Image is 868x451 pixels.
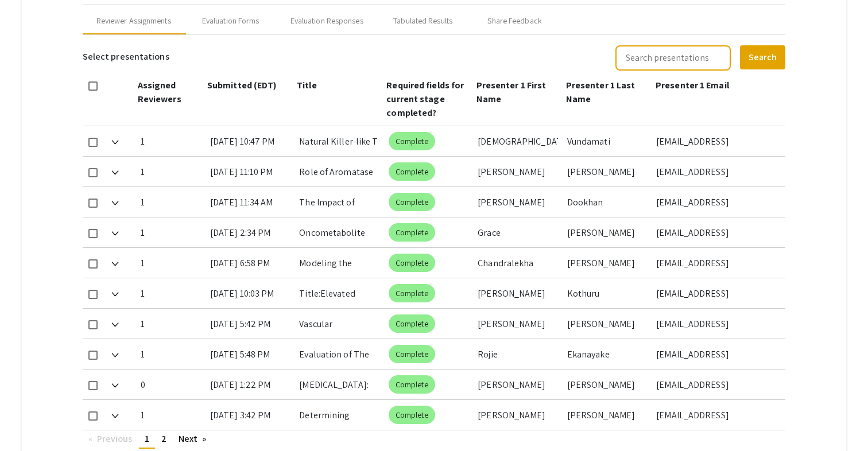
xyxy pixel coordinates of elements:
mat-chip: Complete [389,223,435,242]
div: 1 [141,157,201,186]
div: Dookhan [567,187,647,217]
div: [PERSON_NAME] [478,400,557,430]
div: Evaluation of The Use of Longitudinal Data for [MEDICAL_DATA] Research and [MEDICAL_DATA] Discovery [299,339,379,369]
div: [DATE] 3:42 PM [210,400,290,430]
div: [EMAIL_ADDRESS][DOMAIN_NAME] [656,217,776,247]
mat-chip: Complete [389,132,435,150]
div: [EMAIL_ADDRESS][DOMAIN_NAME] [656,278,776,308]
div: [PERSON_NAME] [567,248,647,278]
mat-chip: Complete [389,254,435,272]
span: Required fields for current stage completed? [386,79,464,119]
div: 1 [141,309,201,339]
img: Expand arrow [111,201,118,205]
div: [EMAIL_ADDRESS][DOMAIN_NAME] [656,309,776,339]
div: 1 [141,339,201,369]
img: Expand arrow [111,353,118,357]
div: Reviewer Assignments [96,15,171,27]
div: [DATE] 11:10 PM [210,157,290,186]
span: Presenter 1 Email [656,79,729,91]
div: [DEMOGRAPHIC_DATA] [478,126,557,156]
div: [DATE] 1:22 PM [210,370,290,399]
span: 1 [145,433,149,445]
span: Submitted (EDT) [207,79,277,91]
span: Title [297,79,317,91]
div: 1 [141,187,201,217]
div: [PERSON_NAME] [567,370,647,399]
div: [DATE] 6:58 PM [210,248,290,278]
span: Previous [97,433,133,445]
div: Determining Aquatic Community Differences Between Invasive Water Hyacinth and Native Pennywort in... [299,400,379,430]
div: 1 [141,248,201,278]
div: Grace [478,217,557,247]
div: 1 [141,217,201,247]
div: 1 [141,126,201,156]
img: Expand arrow [111,231,118,236]
span: Presenter 1 Last Name [566,79,635,105]
div: Ekanayake [567,339,647,369]
div: The Impact of Doula Support on Maternal Mental Health, NeonatalOutcomes, and Epidural Use: Correl... [299,187,379,217]
div: [PERSON_NAME] [478,309,557,339]
div: Vundamati [567,126,647,156]
div: Chandralekha [478,248,557,278]
div: [EMAIL_ADDRESS][DOMAIN_NAME] [656,157,776,186]
span: Presenter 1 First Name [476,79,547,105]
span: Assigned Reviewers [138,79,181,105]
div: [PERSON_NAME] [567,400,647,430]
iframe: Chat [9,399,49,442]
div: [DATE] 5:42 PM [210,309,290,339]
mat-chip: Complete [389,193,435,211]
div: [EMAIL_ADDRESS][DOMAIN_NAME] [656,370,776,399]
div: Natural Killer-like T Cells and Longevity: A Comparative Analysis [299,126,379,156]
div: 1 [141,400,201,430]
div: [PERSON_NAME] [478,187,557,217]
div: [EMAIL_ADDRESS][DOMAIN_NAME] [656,400,776,430]
div: [PERSON_NAME] [478,370,557,399]
div: Vascular Inflammatory Studies with Engineered Bioreactors [299,309,379,339]
div: Oncometabolite 5α-P Imbalance Through Altered Mammary [MEDICAL_DATA] Metabolism: A Biomarker and ... [299,217,379,247]
div: [PERSON_NAME] [567,217,647,247]
div: Modeling the Binding of Dendrin and PTPN14 to KIBRA [299,248,379,278]
div: [PERSON_NAME] [567,309,647,339]
img: Expand arrow [111,414,118,418]
div: [EMAIL_ADDRESS][DOMAIN_NAME] [656,187,776,217]
mat-chip: Complete [389,284,435,302]
div: [MEDICAL_DATA]: Vascular Dysfunction, Inflammation, and Emerging Therapeutic Approaches [299,370,379,399]
div: Evaluation Forms [202,15,259,27]
input: Search presentations [615,45,731,71]
div: [PERSON_NAME] [478,157,557,186]
ul: Pagination [83,430,786,449]
div: [EMAIL_ADDRESS][DOMAIN_NAME] [656,248,776,278]
div: [DATE] 10:03 PM [210,278,290,308]
img: Expand arrow [111,383,118,388]
img: Expand arrow [111,262,118,266]
div: [DATE] 10:47 PM [210,126,290,156]
div: [DATE] 2:34 PM [210,217,290,247]
mat-chip: Complete [389,314,435,333]
mat-chip: Complete [389,162,435,181]
div: [EMAIL_ADDRESS][DOMAIN_NAME] [656,339,776,369]
mat-chip: Complete [389,345,435,363]
h6: Select presentations [83,44,169,69]
div: Role of Aromatase in the Conversion of 11-Oxyandrogens to [MEDICAL_DATA]: Mechanisms and Implicat... [299,157,379,186]
div: 0 [141,370,201,399]
div: [DATE] 5:48 PM [210,339,290,369]
div: [PERSON_NAME] [478,278,557,308]
div: [EMAIL_ADDRESS][DOMAIN_NAME] [656,126,776,156]
a: Next page [173,430,212,448]
div: [PERSON_NAME] [567,157,647,186]
div: Kothuru [567,278,647,308]
div: 1 [141,278,201,308]
div: [DATE] 11:34 AM [210,187,290,217]
mat-chip: Complete [389,406,435,424]
mat-chip: Complete [389,375,435,394]
button: Search [740,45,785,69]
img: Expand arrow [111,170,118,175]
div: Evaluation Responses [290,15,363,27]
div: Share Feedback [487,15,541,27]
div: Rojie [478,339,557,369]
img: Expand arrow [111,140,118,145]
span: 2 [161,433,166,445]
div: Title:Elevated Levels of Interleukin-11 and Matrix Metalloproteinase-9 in the Serum of Patients w... [299,278,379,308]
div: Tabulated Results [393,15,452,27]
img: Expand arrow [111,322,118,327]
